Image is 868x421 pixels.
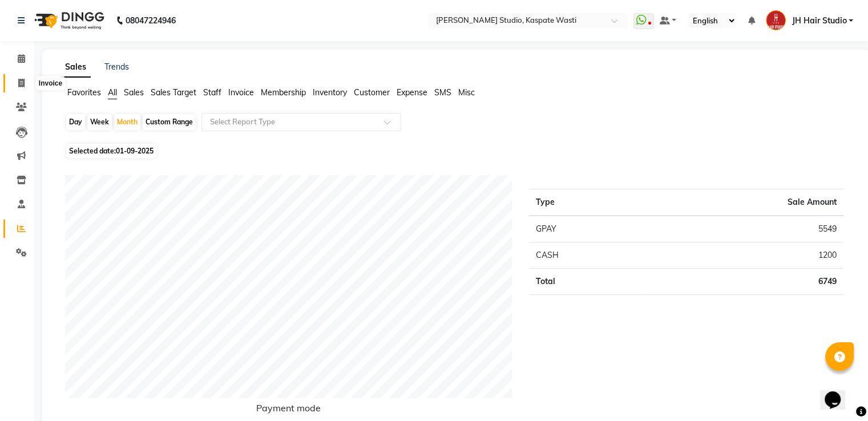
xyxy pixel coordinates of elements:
td: 1200 [645,242,843,269]
span: Sales [124,87,144,98]
a: Sales [60,57,91,78]
span: Selected date: [66,144,156,158]
iframe: chat widget [820,375,857,410]
span: 01-09-2025 [116,147,154,155]
a: Trends [104,62,129,72]
h6: Payment mode [65,403,512,418]
td: Total [529,269,645,295]
td: CASH [529,242,645,269]
div: Invoice [36,76,65,90]
span: All [108,87,117,98]
span: Customer [354,87,390,98]
span: Misc [458,87,475,98]
span: Favorites [67,87,101,98]
th: Type [529,189,645,216]
td: 5549 [645,216,843,242]
div: Custom Range [143,114,196,130]
span: Membership [261,87,306,98]
b: 08047224946 [126,5,176,37]
span: Invoice [228,87,254,98]
td: 6749 [645,269,843,295]
img: JH Hair Studio [766,10,786,30]
span: Staff [203,87,221,98]
span: Inventory [313,87,347,98]
div: Month [114,114,140,130]
th: Sale Amount [645,189,843,216]
span: Expense [397,87,427,98]
span: SMS [434,87,451,98]
div: Week [87,114,112,130]
img: logo [29,5,107,37]
div: Day [66,114,85,130]
span: JH Hair Studio [792,15,846,27]
span: Sales Target [151,87,196,98]
td: GPAY [529,216,645,242]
